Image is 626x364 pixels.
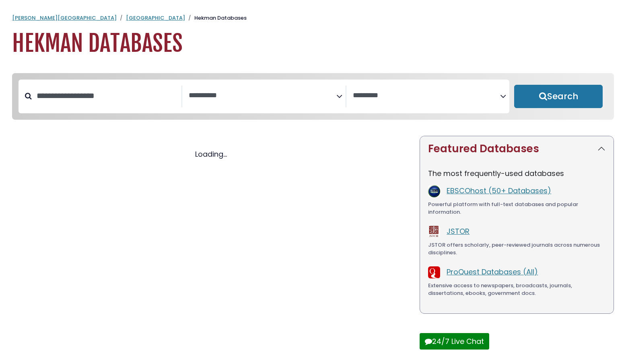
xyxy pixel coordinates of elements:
[420,136,614,162] button: Featured Databases
[12,14,117,22] a: [PERSON_NAME][GEOGRAPHIC_DATA]
[514,85,603,108] button: Submit for Search Results
[428,168,605,179] p: The most frequently-used databases
[12,30,614,57] h1: Hekman Databases
[428,282,605,297] div: Extensive access to newspapers, broadcasts, journals, dissertations, ebooks, government docs.
[420,333,489,350] button: 24/7 Live Chat
[32,89,181,102] input: Search database by title or keyword
[12,149,410,160] div: Loading...
[185,14,247,22] li: Hekman Databases
[447,226,469,236] a: JSTOR
[353,92,500,100] textarea: Search
[447,186,551,196] a: EBSCOhost (50+ Databases)
[189,92,336,100] textarea: Search
[12,14,614,22] nav: breadcrumb
[428,241,605,257] div: JSTOR offers scholarly, peer-reviewed journals across numerous disciplines.
[428,200,605,216] div: Powerful platform with full-text databases and popular information.
[447,267,538,277] a: ProQuest Databases (All)
[12,73,614,120] nav: Search filters
[126,14,185,22] a: [GEOGRAPHIC_DATA]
